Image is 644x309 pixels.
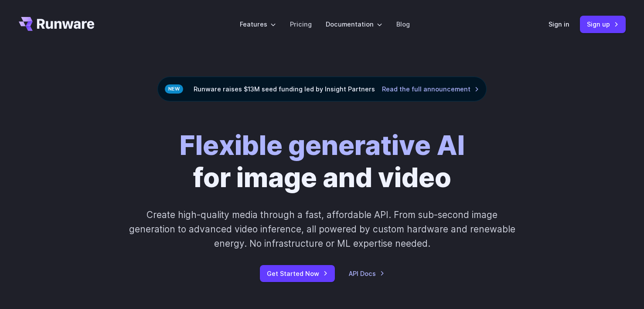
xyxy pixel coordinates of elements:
[290,19,312,29] a: Pricing
[580,16,626,33] a: Sign up
[128,208,516,251] p: Create high-quality media through a fast, affordable API. From sub-second image generation to adv...
[180,129,465,161] strong: Flexible generative AI
[157,77,487,101] div: Runware raises $13M seed funding led by Insight Partners
[382,84,479,94] a: Read the full announcement
[180,129,465,194] h1: for image and video
[396,19,410,29] a: Blog
[260,265,335,282] a: Get Started Now
[349,269,385,279] a: API Docs
[326,19,382,29] label: Documentation
[19,17,95,31] a: Go to /
[240,19,276,29] label: Features
[549,19,569,29] a: Sign in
